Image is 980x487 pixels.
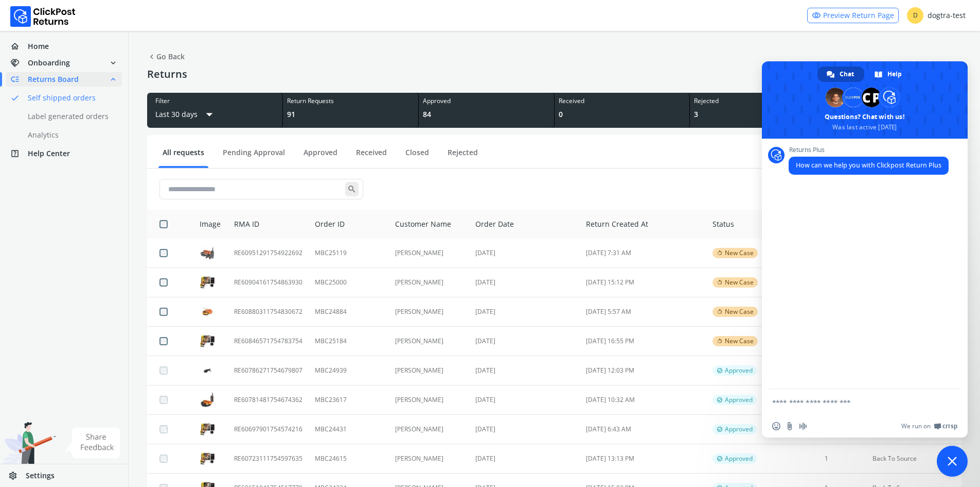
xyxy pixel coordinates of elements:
[219,147,289,165] a: Pending Approval
[200,245,215,261] img: row_image
[6,39,122,54] a: homeHome
[109,56,118,70] span: expand_more
[706,210,787,239] th: Status
[907,7,923,24] span: D
[228,297,309,327] td: RE60880311754830672
[200,451,215,466] img: row_image
[812,8,821,23] span: visibility
[389,444,470,474] td: [PERSON_NAME]
[345,182,359,196] span: search
[469,385,580,415] td: [DATE]
[901,422,957,430] a: We run onCrisp
[772,389,937,415] textarea: Compose your message...
[937,446,968,477] a: Close chat
[28,58,70,68] span: Onboarding
[200,306,215,317] img: row_image
[6,109,134,124] a: Label generated orders
[228,239,309,268] td: RE60951291754922692
[64,428,120,458] img: share feedback
[147,49,156,64] span: chevron_left
[717,366,723,375] span: verified
[155,97,274,105] div: Filter
[309,297,388,327] td: MBC24884
[725,455,753,463] span: Approved
[580,210,706,239] th: Return Created At
[840,66,854,82] span: Chat
[469,327,580,356] td: [DATE]
[887,66,902,82] span: Help
[6,91,134,105] a: doneSelf shipped orders
[200,333,215,349] img: row_image
[580,327,706,356] td: [DATE] 16:55 PM
[228,444,309,474] td: RE60723111754597635
[26,471,55,481] span: Settings
[109,72,118,87] span: expand_less
[901,422,931,430] span: We run on
[559,97,686,105] div: Received
[799,422,807,430] span: Audio message
[469,268,580,297] td: [DATE]
[309,415,388,444] td: MBC24431
[725,337,754,345] span: New Case
[158,147,208,165] a: All requests
[469,239,580,268] td: [DATE]
[10,39,28,54] span: home
[6,146,122,161] a: help_centerHelp Center
[228,327,309,356] td: RE60846571754783754
[10,6,76,27] img: Logo
[807,8,899,23] a: visibilityPreview Return Page
[187,210,228,239] th: Image
[228,385,309,415] td: RE60781481754674362
[28,41,49,52] span: Home
[559,109,686,120] div: 0
[580,268,706,297] td: [DATE] 15:12 PM
[155,105,217,124] button: Last 30 daysarrow_drop_down
[147,49,185,64] span: Go Back
[694,109,821,120] div: 3
[389,356,470,385] td: [PERSON_NAME]
[147,68,187,80] h4: Returns
[580,444,706,474] td: [DATE] 13:13 PM
[469,297,580,327] td: [DATE]
[469,210,580,239] th: Order Date
[423,97,550,105] div: Approved
[717,455,723,463] span: verified
[202,105,217,124] span: arrow_drop_down
[580,415,706,444] td: [DATE] 6:43 AM
[389,268,470,297] td: [PERSON_NAME]
[717,396,723,404] span: verified
[200,392,215,408] img: row_image
[725,366,753,375] span: Approved
[309,239,388,268] td: MBC25119
[389,385,470,415] td: [PERSON_NAME]
[8,468,26,483] span: settings
[200,422,215,437] img: row_image
[423,109,550,120] div: 84
[717,425,723,433] span: verified
[228,210,309,239] th: RMA ID
[6,128,134,142] a: Analytics
[796,161,941,170] span: How can we help you with Clickpost Return Plus
[389,415,470,444] td: [PERSON_NAME]
[309,268,388,297] td: MBC25000
[907,7,966,24] div: dogtra-test
[28,148,70,159] span: Help Center
[228,415,309,444] td: RE60697901754574216
[389,327,470,356] td: [PERSON_NAME]
[717,249,723,257] span: rotate_left
[309,327,388,356] td: MBC25184
[787,444,866,474] td: 1
[725,308,754,316] span: New Case
[772,422,780,430] span: Insert an emoji
[287,109,414,120] div: 91
[309,444,388,474] td: MBC24615
[717,337,723,345] span: rotate_left
[352,147,391,165] a: Received
[725,396,753,404] span: Approved
[694,97,821,105] div: Rejected
[389,239,470,268] td: [PERSON_NAME]
[717,278,723,287] span: rotate_left
[469,444,580,474] td: [DATE]
[817,66,864,82] a: Chat
[299,147,342,165] a: Approved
